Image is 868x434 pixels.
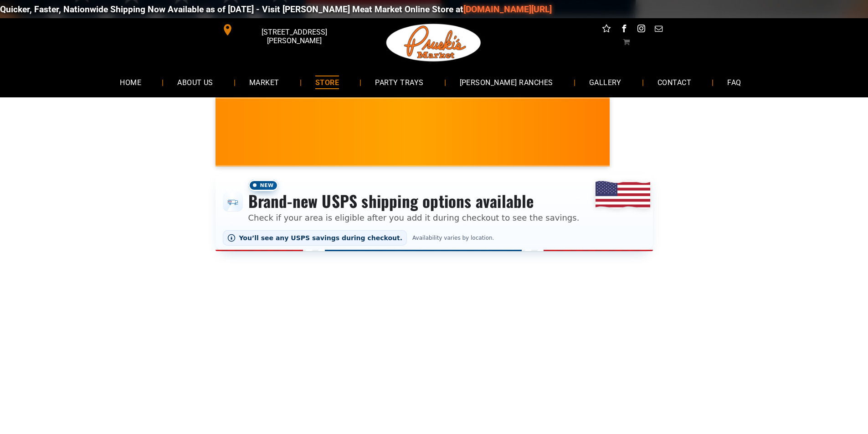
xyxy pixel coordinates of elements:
[164,70,227,94] a: ABOUT US
[714,70,755,94] a: FAQ
[248,180,278,191] span: New
[106,70,155,94] a: HOME
[603,138,782,153] span: [PERSON_NAME] MARKET
[618,23,630,37] a: facebook
[302,70,353,94] a: STORE
[248,212,580,224] p: Check if your area is eligible after you add it during checkout to see the savings.
[216,174,653,251] div: Shipping options announcement
[652,23,664,37] a: email
[601,23,612,37] a: Social network
[239,234,403,242] span: You’ll see any USPS savings during checkout.
[644,70,705,94] a: CONTACT
[248,191,580,211] h3: Brand-new USPS shipping options available
[235,23,353,50] span: [STREET_ADDRESS][PERSON_NAME]
[385,18,483,67] img: Pruski-s+Market+HQ+Logo2-1920w.png
[236,70,293,94] a: MARKET
[361,70,437,94] a: PARTY TRAYS
[458,4,547,15] a: [DOMAIN_NAME][URL]
[216,23,355,37] a: [STREET_ADDRESS][PERSON_NAME]
[411,235,496,241] span: Availability varies by location.
[575,70,635,94] a: GALLERY
[446,70,567,94] a: [PERSON_NAME] RANCHES
[635,23,647,37] a: instagram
